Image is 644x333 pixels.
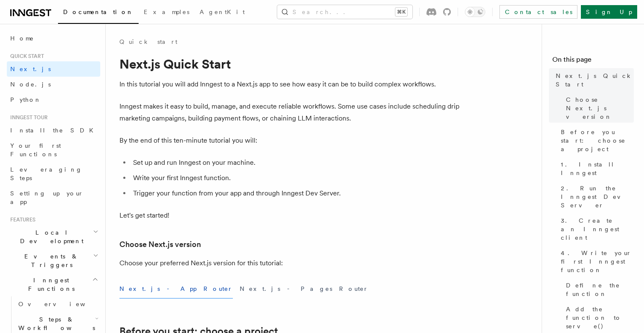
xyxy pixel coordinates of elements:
[7,228,93,245] span: Local Development
[15,315,95,332] span: Steps & Workflows
[7,61,100,77] a: Next.js
[131,157,461,169] li: Set up and run Inngest on your machine.
[561,128,634,153] span: Before you start: choose a project
[557,181,634,213] a: 2. Run the Inngest Dev Server
[7,216,35,223] span: Features
[119,37,177,46] a: Quick start
[465,7,485,17] button: Toggle dark mode
[561,184,634,210] span: 2. Run the Inngest Dev Server
[240,279,368,299] button: Next.js - Pages Router
[139,3,194,23] a: Examples
[395,8,407,16] kbd: ⌘K
[7,77,100,92] a: Node.js
[119,100,461,124] p: Inngest makes it easy to build, manage, and execute reliable workflows. Some use cases include sc...
[131,187,461,199] li: Trigger your function from your app and through Inngest Dev Server.
[10,96,41,103] span: Python
[552,68,634,92] a: Next.js Quick Start
[10,166,82,181] span: Leveraging Steps
[563,92,634,124] a: Choose Next.js version
[10,66,51,72] span: Next.js
[561,249,634,274] span: 4. Write your first Inngest function
[10,81,51,88] span: Node.js
[10,142,61,158] span: Your first Functions
[7,252,93,269] span: Events & Triggers
[200,9,245,15] span: AgentKit
[7,273,100,296] button: Inngest Functions
[119,238,201,250] a: Choose Next.js version
[7,92,100,107] a: Python
[7,162,100,186] a: Leveraging Steps
[557,124,634,157] a: Before you start: choose a project
[119,257,461,269] p: Choose your preferred Next.js version for this tutorial:
[563,278,634,301] a: Define the function
[561,160,634,177] span: 1. Install Inngest
[566,305,634,330] span: Add the function to serve()
[119,210,461,221] p: Let's get started!
[63,9,133,15] span: Documentation
[7,225,100,249] button: Local Development
[15,296,100,312] a: Overview
[194,3,250,23] a: AgentKit
[7,123,100,138] a: Install the SDK
[119,56,461,72] h1: Next.js Quick Start
[552,55,634,68] h4: On this page
[10,34,34,43] span: Home
[7,31,100,46] a: Home
[10,190,84,205] span: Setting up your app
[144,9,189,15] span: Examples
[58,3,139,24] a: Documentation
[10,127,99,134] span: Install the SDK
[119,279,233,299] button: Next.js - App Router
[119,135,461,146] p: By the end of this ten-minute tutorial you will:
[557,157,634,181] a: 1. Install Inngest
[7,186,100,210] a: Setting up your app
[566,281,634,298] span: Define the function
[7,53,44,60] span: Quick start
[566,95,634,121] span: Choose Next.js version
[557,245,634,278] a: 4. Write your first Inngest function
[556,72,634,89] span: Next.js Quick Start
[119,78,461,90] p: In this tutorial you will add Inngest to a Next.js app to see how easy it can be to build complex...
[7,114,48,121] span: Inngest tour
[557,213,634,245] a: 3. Create an Inngest client
[7,276,92,293] span: Inngest Functions
[277,5,412,19] button: Search...⌘K
[7,138,100,162] a: Your first Functions
[7,249,100,273] button: Events & Triggers
[131,172,461,184] li: Write your first Inngest function.
[561,216,634,242] span: 3. Create an Inngest client
[18,301,106,307] span: Overview
[581,5,637,19] a: Sign Up
[499,5,577,19] a: Contact sales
